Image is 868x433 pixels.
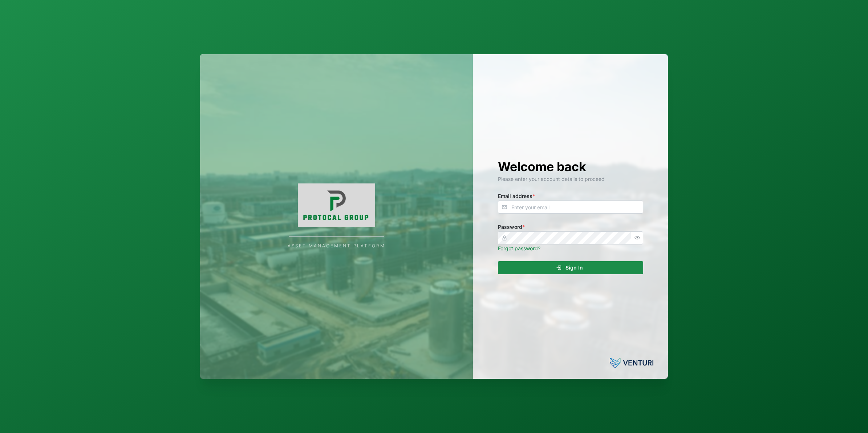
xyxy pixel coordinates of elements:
[565,262,583,274] span: Sign In
[498,192,535,200] label: Email address
[498,223,525,231] label: Password
[264,183,409,227] img: Company Logo
[498,261,643,274] button: Sign In
[498,175,643,183] div: Please enter your account details to proceed
[288,243,385,250] div: Asset Management Platform
[610,356,653,370] img: Powered by: Venturi
[498,201,643,214] input: Enter your email
[498,159,643,175] h1: Welcome back
[498,245,540,251] a: Forgot password?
